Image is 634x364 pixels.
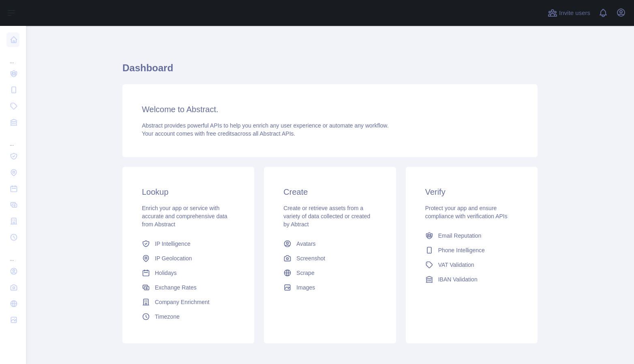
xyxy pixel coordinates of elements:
[425,205,508,219] span: Protect your app and ensure compliance with verification APIs
[280,266,379,280] a: Scrape
[139,309,238,324] a: Timezone
[6,246,19,262] div: ...
[139,251,238,266] a: IP Geolocation
[296,269,314,277] span: Scrape
[438,246,485,254] span: Phone Intelligence
[280,280,379,295] a: Images
[546,6,592,19] button: Invite users
[142,122,389,129] span: Abstract provides powerful APIs to help you enrich any user experience or automate any workflow.
[155,240,191,248] span: IP Intelligence
[438,275,478,283] span: IBAN Validation
[142,186,235,198] h3: Lookup
[155,269,177,277] span: Holidays
[139,266,238,280] a: Holidays
[438,232,482,240] span: Email Reputation
[139,280,238,295] a: Exchange Rates
[6,49,19,65] div: ...
[422,258,521,272] a: VAT Validation
[139,295,238,309] a: Company Enrichment
[296,283,315,292] span: Images
[283,186,376,198] h3: Create
[142,130,295,137] span: Your account comes with across all Abstract APIs.
[559,9,590,18] span: Invite users
[425,186,518,198] h3: Verify
[283,205,370,228] span: Create or retrieve assets from a variety of data collected or created by Abtract
[155,298,210,306] span: Company Enrichment
[155,313,180,321] span: Timezone
[6,131,19,147] div: ...
[206,130,234,137] span: free credits
[155,254,192,262] span: IP Geolocation
[139,236,238,251] a: IP Intelligence
[142,104,518,115] h3: Welcome to Abstract.
[422,228,521,243] a: Email Reputation
[142,205,227,228] span: Enrich your app or service with accurate and comprehensive data from Abstract
[422,272,521,287] a: IBAN Validation
[422,243,521,258] a: Phone Intelligence
[280,236,379,251] a: Avatars
[438,261,474,269] span: VAT Validation
[296,254,325,262] span: Screenshot
[122,62,538,81] h1: Dashboard
[155,283,197,292] span: Exchange Rates
[296,240,315,248] span: Avatars
[280,251,379,266] a: Screenshot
